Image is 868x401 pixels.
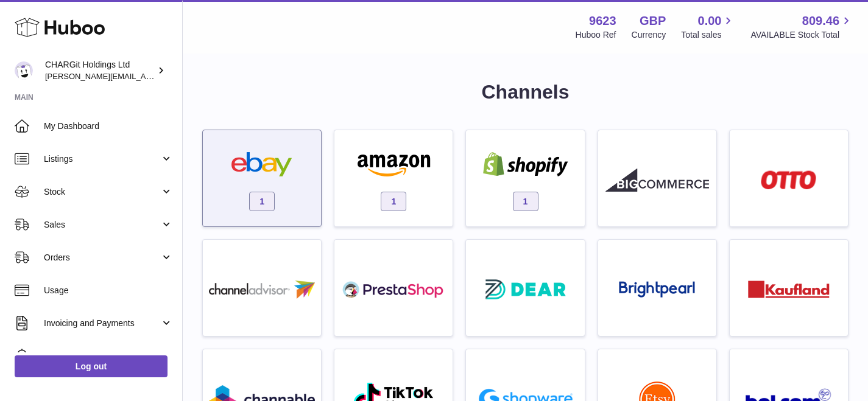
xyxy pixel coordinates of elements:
[209,246,315,330] a: roseta-channel-advisor
[15,355,168,377] a: Log out
[748,281,830,298] img: roseta-kaufland
[604,246,710,330] a: roseta-brightpearl
[249,192,275,211] span: 1
[210,152,314,176] img: ebay
[681,29,735,41] span: Total sales
[589,13,616,29] strong: 9623
[472,246,578,330] a: roseta-dear
[736,246,842,330] a: roseta-kaufland
[482,276,570,303] img: roseta-dear
[576,29,616,41] div: Huboo Ref
[605,168,709,192] img: roseta-bigcommerce
[640,13,666,29] strong: GBP
[202,79,849,105] h1: Channels
[342,152,445,176] img: amazon
[44,350,173,362] span: Cases
[761,170,816,189] img: roseta-otto
[342,277,445,302] img: roseta-prestashop
[209,281,315,299] img: roseta-channel-advisor
[44,285,173,296] span: Usage
[681,13,735,41] a: 0.00 Total sales
[44,318,160,329] span: Invoicing and Payments
[44,186,160,198] span: Stock
[750,29,853,41] span: AVAILABLE Stock Total
[474,152,577,176] img: shopify
[619,281,695,298] img: roseta-brightpearl
[45,71,244,81] span: [PERSON_NAME][EMAIL_ADDRESS][DOMAIN_NAME]
[15,61,33,80] img: francesca@chargit.co.uk
[44,153,160,165] span: Listings
[340,246,446,330] a: roseta-prestashop
[604,136,710,220] a: roseta-bigcommerce
[802,13,839,29] span: 809.46
[44,219,160,231] span: Sales
[45,59,155,82] div: CHARGit Holdings Ltd
[632,29,666,41] div: Currency
[736,136,842,220] a: roseta-otto
[513,192,538,211] span: 1
[44,120,173,132] span: My Dashboard
[472,136,578,220] a: shopify 1
[750,13,853,41] a: 809.46 AVAILABLE Stock Total
[44,252,160,263] span: Orders
[698,13,722,29] span: 0.00
[381,192,406,211] span: 1
[340,136,446,220] a: amazon 1
[209,136,315,220] a: ebay 1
